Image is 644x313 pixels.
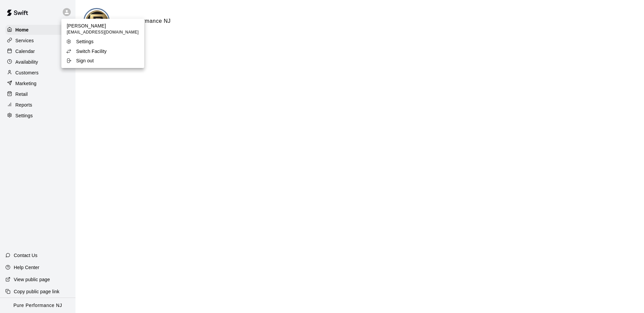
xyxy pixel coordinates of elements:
p: Settings [76,38,94,45]
span: [EMAIL_ADDRESS][DOMAIN_NAME] [67,29,139,36]
a: Settings [61,37,144,46]
a: Switch Facility [61,47,144,56]
p: [PERSON_NAME] [67,22,139,29]
p: Switch Facility [76,48,107,55]
p: Sign out [76,57,94,64]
